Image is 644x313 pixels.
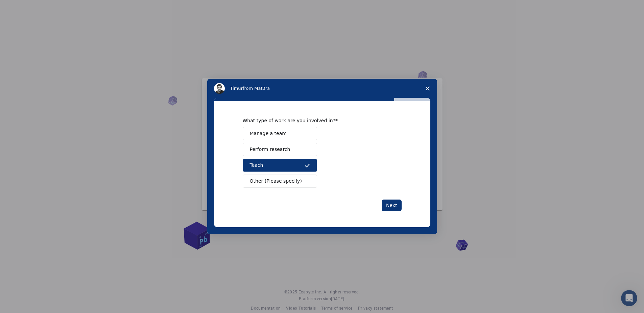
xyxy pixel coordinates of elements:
span: Other (Please specify) [250,178,302,185]
span: from Mat3ra [243,86,270,91]
span: Teach [250,162,263,169]
button: Manage a team [243,127,317,140]
button: Teach [243,159,317,172]
span: Manage a team [250,130,287,137]
div: What type of work are you involved in? [243,118,391,124]
span: Close survey [418,79,437,98]
button: Next [382,200,402,211]
span: Perform research [250,146,290,153]
span: Timur [230,86,243,91]
img: Profile image for Timur [214,83,225,94]
button: Perform research [243,143,317,156]
button: Other (Please specify) [243,175,317,188]
span: Soporte [14,5,38,11]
